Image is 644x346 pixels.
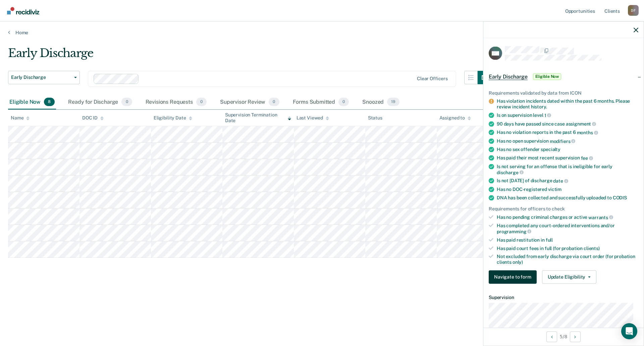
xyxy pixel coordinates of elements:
[225,112,291,123] div: Supervision Termination Date
[82,115,104,121] div: DOC ID
[121,98,132,106] span: 0
[548,186,561,192] span: victim
[628,5,639,16] div: D F
[497,130,638,136] div: Has no violation reports in the past 6
[497,186,638,192] div: Has no DOC-registered
[566,121,596,127] span: assignment
[541,147,560,152] span: specialty
[497,245,638,251] div: Has paid court fees in full (for probation
[338,98,349,106] span: 0
[497,178,638,184] div: Is not [DATE] of discharge
[483,66,644,87] div: Early DischargeEligible Now
[67,95,133,110] div: Ready for Discharge
[621,323,637,339] div: Open Intercom Messenger
[497,214,638,220] div: Has no pending criminal charges or active
[553,178,568,184] span: date
[497,163,638,175] div: Is not serving for an offense that is ineligible for early
[417,76,448,82] div: Clear officers
[577,130,598,135] span: months
[269,98,279,106] span: 0
[489,270,539,284] a: Navigate to form link
[387,98,399,106] span: 19
[497,147,638,152] div: Has no sex offender
[8,95,56,110] div: Eligible Now
[11,115,30,121] div: Name
[497,98,638,110] div: Has violation incidents dated within the past 6 months. Please review incident history.
[581,155,593,161] span: fee
[8,46,491,65] div: Early Discharge
[483,328,644,345] div: 5 / 8
[44,98,55,106] span: 8
[361,95,401,110] div: Snoozed
[497,237,638,243] div: Has paid restitution in
[11,75,71,80] span: Early Discharge
[489,270,537,284] button: Navigate to form
[291,95,351,110] div: Forms Submitted
[542,270,596,284] button: Update Eligibility
[546,331,557,342] button: Previous Opportunity
[533,73,561,80] span: Eligible Now
[588,214,613,220] span: warrants
[513,259,523,265] span: only)
[219,95,281,110] div: Supervisor Review
[497,195,638,200] div: DNA has been collected and successfully uploaded to
[550,138,576,144] span: modifiers
[196,98,207,106] span: 0
[497,138,638,144] div: Has no open supervision
[489,206,638,211] div: Requirements for officers to check
[584,245,600,251] span: clients)
[497,223,638,234] div: Has completed any court-ordered interventions and/or
[489,294,638,300] dt: Supervision
[544,112,551,118] span: 1
[613,195,627,200] span: CODIS
[154,115,192,121] div: Eligibility Date
[570,331,581,342] button: Next Opportunity
[497,155,638,161] div: Has paid their most recent supervision
[497,169,524,175] span: discharge
[497,229,531,234] span: programming
[297,115,329,121] div: Last Viewed
[489,73,528,80] span: Early Discharge
[497,121,638,127] div: 90 days have passed since case
[546,237,553,242] span: full
[439,115,471,121] div: Assigned to
[8,30,636,36] a: Home
[497,254,638,265] div: Not excluded from early discharge via court order (for probation clients
[489,90,638,96] div: Requirements validated by data from ICON
[497,112,638,118] div: Is on supervision level
[368,115,382,121] div: Status
[628,5,639,16] button: Profile dropdown button
[7,7,39,14] img: Recidiviz
[144,95,208,110] div: Revisions Requests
